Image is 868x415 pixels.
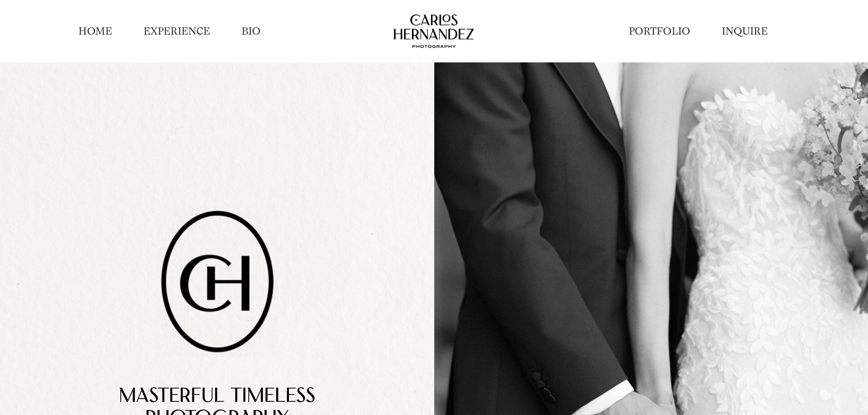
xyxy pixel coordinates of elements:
a: PORTFOLIO [629,24,690,38]
a: BIO [241,24,261,38]
a: HOME [78,24,112,38]
span: Masterful TimelEss [119,387,315,407]
a: EXPERIENCE [144,24,210,38]
a: INQUIRE [722,24,768,38]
